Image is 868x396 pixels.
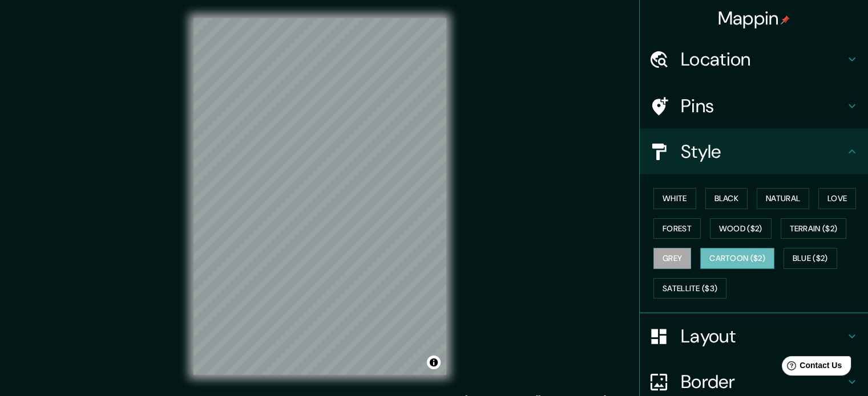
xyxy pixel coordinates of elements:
button: Satellite ($3) [653,278,726,299]
img: pin-icon.png [781,15,790,25]
h4: Pins [681,95,845,117]
iframe: Help widget launcher [766,352,855,383]
h4: Location [681,48,845,71]
button: Wood ($2) [710,218,772,239]
h4: Border [681,370,845,393]
div: Layout [640,313,868,359]
button: Natural [757,188,809,209]
button: Toggle attribution [427,356,441,369]
h4: Layout [681,325,845,348]
h4: Mappin [718,7,790,30]
h4: Style [681,140,845,163]
button: Black [705,188,748,209]
button: Love [818,188,856,209]
button: Grey [653,248,691,269]
button: Forest [653,218,701,239]
button: Cartoon ($2) [700,248,774,269]
button: Terrain ($2) [781,218,847,239]
div: Location [640,36,868,82]
button: Blue ($2) [784,248,837,269]
div: Pins [640,83,868,129]
button: White [653,188,696,209]
div: Style [640,129,868,174]
canvas: Map [193,18,446,375]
